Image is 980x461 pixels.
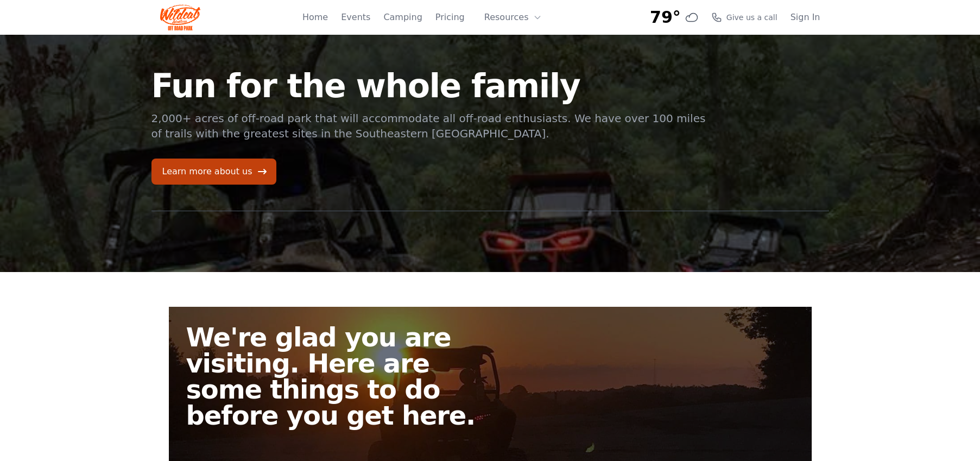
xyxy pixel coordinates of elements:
[151,159,276,185] a: Learn more about us
[302,11,328,24] a: Home
[151,70,707,102] h1: Fun for the whole family
[151,111,707,141] p: 2,000+ acres of off-road park that will accommodate all off-road enthusiasts. We have over 100 mi...
[711,12,777,23] a: Give us a call
[478,7,548,28] button: Resources
[791,11,820,24] a: Sign In
[160,4,201,30] img: Wildcat Logo
[726,12,777,23] span: Give us a call
[650,8,681,27] span: 79°
[435,11,465,24] a: Pricing
[341,11,370,24] a: Events
[383,11,422,24] a: Camping
[186,324,499,428] h2: We're glad you are visiting. Here are some things to do before you get here.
